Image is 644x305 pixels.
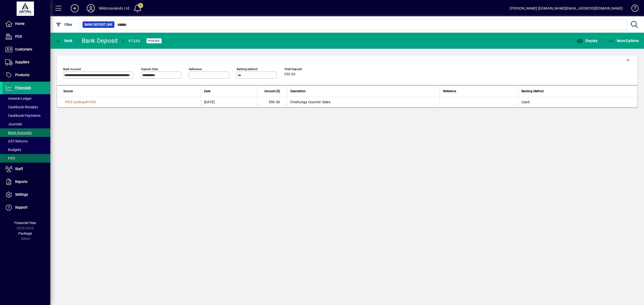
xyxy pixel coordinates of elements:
[82,37,118,45] div: Bank Deposit
[521,100,530,104] span: Cash
[3,56,50,69] a: Suppliers
[3,111,50,120] a: Cashbook Payments
[607,36,640,45] button: More Options
[443,88,456,94] span: Reference
[290,88,436,94] div: Description
[5,156,15,160] span: POS
[63,99,98,105] a: POS Cashup#1930
[99,4,129,12] div: Wildcrosslands Ltd
[3,18,50,30] a: Home
[65,100,86,104] span: POS Cashup
[204,88,210,94] span: Date
[83,4,99,13] button: Profile
[15,60,29,64] span: Suppliers
[201,97,257,107] td: [DATE]
[15,34,22,38] span: POS
[5,96,32,100] span: General Ledger
[284,72,295,76] span: 550.00
[257,97,287,107] td: 550.00
[141,67,158,71] mat-label: Deposit Date
[3,128,50,137] a: Bank Accounts
[54,20,74,29] button: Filter
[54,36,74,45] button: Back
[3,43,50,56] a: Customers
[88,100,96,104] span: 1930
[577,39,597,43] span: Enquiry
[15,47,32,51] span: Customers
[3,201,50,214] a: Support
[189,67,202,71] mat-label: Reference
[15,167,23,171] span: Staff
[86,100,88,104] span: #
[284,68,314,71] span: Total Deposit
[608,39,639,43] span: More Options
[3,30,50,43] a: POS
[443,88,515,94] div: Reference
[237,67,258,71] mat-label: Banking Method
[63,88,73,94] span: Source
[290,100,331,104] span: Onehunga Counter Sales
[5,139,28,143] span: GST Returns
[3,103,50,111] a: Cashbook Receipts
[128,37,140,45] div: #1240
[56,39,72,43] span: Back
[264,88,280,94] span: Amount ($)
[15,73,29,77] span: Products
[3,176,50,188] a: Reports
[3,188,50,201] a: Settings
[85,22,112,27] span: Bank Deposit Line
[5,131,32,135] span: Bank Accounts
[148,39,160,42] span: Posted
[575,36,599,45] button: Enquiry
[5,122,22,126] span: Journals
[521,88,631,94] div: Banking Method
[3,94,50,103] a: General Ledger
[67,4,83,13] button: Add
[3,154,50,163] a: POS
[260,88,285,94] div: Amount ($)
[3,163,50,175] a: Staff
[18,231,32,235] span: Package
[14,221,36,225] span: Financial Year
[3,69,50,81] a: Products
[5,148,21,152] span: Budgets
[5,114,41,118] span: Cashbook Payments
[290,88,306,94] span: Description
[3,145,50,154] a: Budgets
[3,137,50,145] a: GST Returns
[510,4,623,12] div: [PERSON_NAME] [DOMAIN_NAME][EMAIL_ADDRESS][DOMAIN_NAME]
[15,180,27,184] span: Reports
[50,36,78,45] app-page-header-button: Back
[3,120,50,128] a: Journals
[521,88,544,94] span: Banking Method
[63,67,81,71] mat-label: Bank Account
[15,22,24,26] span: Home
[204,88,254,94] div: Date
[56,23,72,27] span: Filter
[15,205,28,209] span: Support
[15,86,31,90] span: Financials
[63,88,198,94] div: Source
[15,192,28,196] span: Settings
[5,105,38,109] span: Cashbook Receipts
[628,1,638,17] a: Knowledge Base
